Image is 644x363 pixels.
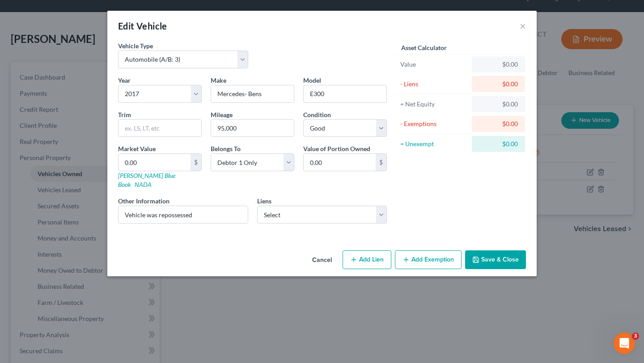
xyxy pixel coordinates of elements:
[118,196,169,206] label: Other Information
[118,41,153,51] label: Vehicle Type
[401,43,447,52] label: Asset Calculator
[118,144,156,153] label: Market Value
[303,110,331,119] label: Condition
[118,172,175,188] a: [PERSON_NAME] Blue Book
[119,154,191,171] input: 0.00
[119,120,201,137] input: ex. LS, LT, etc
[118,20,167,32] div: Edit Vehicle
[400,60,468,69] div: Value
[118,76,131,85] label: Year
[211,85,294,102] input: ex. Nissan
[400,119,468,128] div: - Exemptions
[400,139,468,148] div: = Unexempt
[303,76,321,85] label: Model
[400,100,468,109] div: = Net Equity
[614,333,635,354] iframe: Intercom live chat
[632,333,639,340] span: 3
[305,251,339,269] button: Cancel
[211,120,294,137] input: --
[257,196,271,206] label: Liens
[376,154,386,171] div: $
[465,250,526,269] button: Save & Close
[191,154,201,171] div: $
[479,60,518,69] div: $0.00
[304,154,376,171] input: 0.00
[135,181,152,188] a: NADA
[118,110,131,119] label: Trim
[479,100,518,109] div: $0.00
[479,139,518,148] div: $0.00
[400,80,468,89] div: - Liens
[303,144,370,153] label: Value of Portion Owned
[304,85,386,102] input: ex. Altima
[343,250,391,269] button: Add Lien
[211,110,233,119] label: Mileage
[211,76,226,84] span: Make
[520,21,526,31] button: ×
[211,145,241,152] span: Belongs To
[479,80,518,89] div: $0.00
[119,206,248,223] input: (optional)
[479,119,518,128] div: $0.00
[395,250,462,269] button: Add Exemption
